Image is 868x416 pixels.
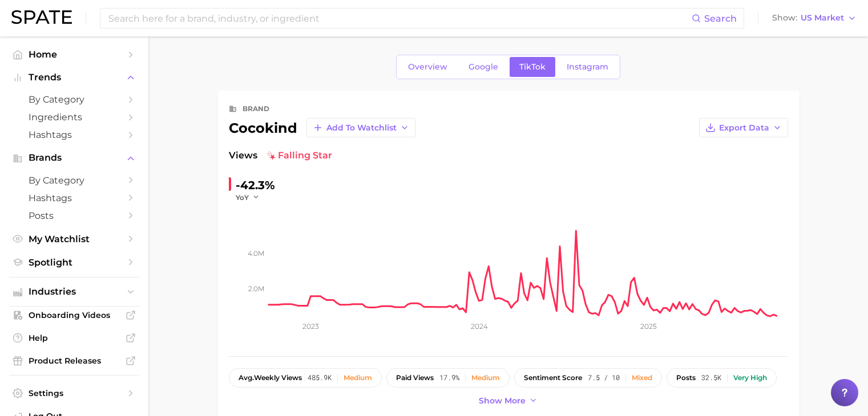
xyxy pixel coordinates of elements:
span: Spotlight [29,257,120,268]
span: paid views [396,374,434,382]
span: My Watchlist [29,234,120,244]
span: by Category [29,94,120,105]
span: 7.5 / 10 [588,374,620,382]
a: Settings [9,385,139,402]
span: falling star [267,149,332,162]
span: Hashtags [29,193,120,203]
tspan: 2024 [471,322,488,331]
span: Add to Watchlist [326,123,397,133]
button: Industries [9,283,139,300]
button: ShowUS Market [769,11,859,26]
span: Industries [29,287,120,297]
button: paid views17.9%Medium [386,368,510,388]
img: falling star [267,151,276,160]
a: Product Releases [9,352,139,369]
button: Add to Watchlist [306,118,415,137]
a: Overview [398,57,457,77]
img: SPATE [11,10,72,24]
a: Posts [9,207,139,225]
span: 485.9k [308,374,332,382]
button: avg.weekly views485.9kMedium [229,368,382,388]
div: -42.3% [236,176,275,194]
span: Posts [29,210,120,221]
span: YoY [236,193,249,202]
span: sentiment score [524,374,582,382]
a: Ingredients [9,108,139,126]
span: US Market [801,15,844,21]
a: Spotlight [9,254,139,271]
a: Instagram [557,57,618,77]
a: by Category [9,172,139,189]
div: cocokind [229,118,415,137]
button: Show more [476,393,541,409]
span: Ingredients [29,112,120,123]
span: Show more [479,396,526,406]
button: Export Data [699,118,788,137]
a: Hashtags [9,126,139,144]
tspan: 2.0m [248,284,264,293]
a: Onboarding Videos [9,307,139,324]
span: Instagram [567,62,608,72]
a: Help [9,329,139,346]
a: TikTok [510,57,555,77]
span: weekly views [239,374,302,382]
tspan: 2025 [640,322,657,331]
span: Onboarding Videos [29,310,120,320]
span: TikTok [519,62,546,72]
a: My Watchlist [9,230,139,248]
a: by Category [9,91,139,108]
a: Home [9,46,139,63]
span: Show [772,15,797,21]
button: sentiment score7.5 / 10Mixed [514,368,662,388]
span: Export Data [719,123,769,133]
span: Settings [29,388,120,398]
span: 32.5k [701,374,721,382]
div: Medium [344,374,372,382]
span: Product Releases [29,356,120,366]
span: Search [704,13,737,24]
span: Home [29,49,120,60]
span: Overview [408,62,447,72]
button: Trends [9,69,139,86]
span: by Category [29,175,120,186]
input: Search here for a brand, industry, or ingredient [107,9,692,28]
button: YoY [236,193,260,202]
span: Google [469,62,498,72]
div: Very high [733,374,767,382]
span: Help [29,333,120,343]
span: 17.9% [439,374,459,382]
a: Google [459,57,508,77]
abbr: average [239,373,254,382]
button: Brands [9,149,139,166]
span: Brands [29,153,120,163]
span: Trends [29,72,120,83]
tspan: 4.0m [248,249,264,258]
a: Hashtags [9,189,139,207]
div: Medium [471,374,500,382]
div: Mixed [632,374,652,382]
span: Hashtags [29,129,120,140]
button: posts32.5kVery high [667,368,777,388]
span: Views [229,149,257,162]
tspan: 2023 [302,322,319,331]
span: posts [676,374,696,382]
div: brand [243,102,269,116]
